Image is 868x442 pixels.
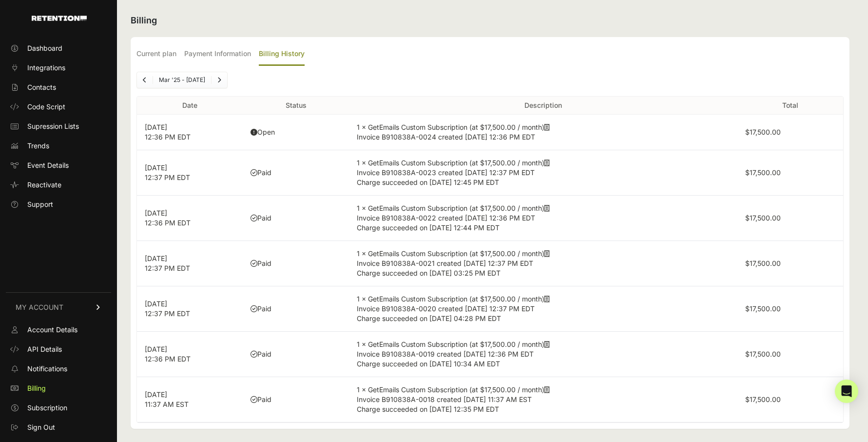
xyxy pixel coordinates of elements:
div: Open Intercom Messenger [835,380,858,403]
span: Charge succeeded on [DATE] 04:28 PM EDT [357,314,501,322]
a: Supression Lists [6,119,111,134]
a: API Details [6,342,111,357]
a: Billing [6,381,111,396]
label: Billing History [259,43,305,66]
span: Charge succeeded on [DATE] 10:34 AM EDT [357,360,500,368]
span: MY ACCOUNT [16,302,63,312]
span: Billing [27,383,46,393]
td: 1 × GetEmails Custom Subscription (at $17,500.00 / month) [349,332,737,377]
a: Support [6,197,111,212]
a: Dashboard [6,40,111,56]
td: Paid [243,332,348,377]
th: Status [243,97,348,115]
a: Trends [6,138,111,154]
span: API Details [27,344,62,354]
a: MY ACCOUNT [6,292,111,322]
td: Paid [243,150,348,196]
span: Support [27,200,53,209]
td: Open [243,115,348,150]
td: Paid [243,196,348,241]
span: Supression Lists [27,121,79,131]
span: Invoice B910838A-0019 created [DATE] 12:36 PM EDT [357,350,534,358]
a: Subscription [6,400,111,416]
td: Paid [243,241,348,286]
td: 1 × GetEmails Custom Subscription (at $17,500.00 / month) [349,150,737,196]
td: 1 × GetEmails Custom Subscription (at $17,500.00 / month) [349,377,737,422]
p: [DATE] 12:37 PM EDT [145,254,235,273]
a: Reactivate [6,177,111,193]
p: [DATE] 11:37 AM EST [145,390,235,409]
a: Previous [137,72,153,88]
label: Payment Information [184,43,251,66]
span: Invoice B910838A-0018 created [DATE] 11:37 AM EST [357,395,532,403]
span: Charge succeeded on [DATE] 12:44 PM EDT [357,223,500,232]
td: Paid [243,286,348,332]
p: [DATE] 12:37 PM EDT [145,163,235,182]
th: Date [137,97,243,115]
p: [DATE] 12:36 PM EDT [145,122,235,142]
h2: Billing [131,14,849,27]
label: $17,500.00 [745,259,781,267]
span: Account Details [27,325,77,335]
p: [DATE] 12:37 PM EDT [145,299,235,319]
td: 1 × GetEmails Custom Subscription (at $17,500.00 / month) [349,196,737,241]
a: Next [212,72,227,88]
label: $17,500.00 [745,350,781,358]
label: $17,500.00 [745,214,781,222]
label: $17,500.00 [745,304,781,313]
li: Mar '25 - [DATE] [153,76,211,84]
img: Retention.com [32,16,87,21]
a: Integrations [6,60,111,76]
span: Invoice B910838A-0021 created [DATE] 12:37 PM EDT [357,259,533,267]
label: $17,500.00 [745,168,781,177]
span: Dashboard [27,43,62,53]
span: Invoice B910838A-0022 created [DATE] 12:36 PM EDT [357,214,535,222]
span: Charge succeeded on [DATE] 12:35 PM EDT [357,405,499,413]
a: Notifications [6,361,111,377]
span: Code Script [27,102,65,112]
span: Subscription [27,403,67,413]
td: 1 × GetEmails Custom Subscription (at $17,500.00 / month) [349,115,737,150]
span: Event Details [27,161,69,170]
span: Invoice B910838A-0023 created [DATE] 12:37 PM EDT [357,168,535,177]
span: Contacts [27,82,56,92]
p: [DATE] 12:36 PM EDT [145,208,235,228]
td: Paid [243,377,348,422]
span: Sign Out [27,422,55,432]
label: Current plan [136,43,176,66]
a: Contacts [6,80,111,95]
span: Notifications [27,364,67,374]
label: $17,500.00 [745,128,781,136]
span: Reactivate [27,180,61,190]
p: [DATE] 12:36 PM EDT [145,344,235,364]
a: Sign Out [6,420,111,435]
td: 1 × GetEmails Custom Subscription (at $17,500.00 / month) [349,241,737,286]
th: Description [349,97,737,115]
th: Total [737,97,843,115]
td: 1 × GetEmails Custom Subscription (at $17,500.00 / month) [349,286,737,332]
span: Invoice B910838A-0020 created [DATE] 12:37 PM EDT [357,304,535,313]
span: Invoice B910838A-0024 created [DATE] 12:36 PM EDT [357,133,535,141]
a: Code Script [6,99,111,115]
span: Integrations [27,63,65,73]
span: Charge succeeded on [DATE] 03:25 PM EDT [357,269,501,277]
span: Charge succeeded on [DATE] 12:45 PM EDT [357,178,499,186]
label: $17,500.00 [745,395,781,403]
a: Account Details [6,322,111,338]
a: Event Details [6,158,111,173]
span: Trends [27,141,49,151]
